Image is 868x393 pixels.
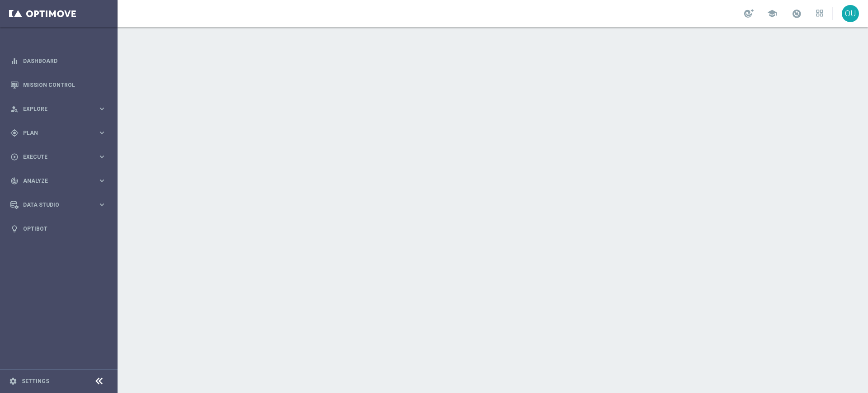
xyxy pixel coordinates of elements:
span: school [767,9,777,19]
button: person_search Explore keyboard_arrow_right [10,105,107,113]
div: Plan [10,129,98,137]
button: Mission Control [10,81,107,89]
i: person_search [10,105,19,113]
i: settings [9,377,17,385]
i: keyboard_arrow_right [98,176,106,185]
span: Plan [23,130,98,136]
button: lightbulb Optibot [10,225,107,232]
i: equalizer [10,57,19,65]
span: Execute [23,154,98,160]
a: Optibot [23,217,106,241]
button: equalizer Dashboard [10,57,107,65]
a: Dashboard [23,49,106,73]
div: Explore [10,105,98,113]
div: Execute [10,153,98,161]
i: keyboard_arrow_right [98,128,106,137]
i: keyboard_arrow_right [98,104,106,113]
button: Data Studio keyboard_arrow_right [10,201,107,208]
i: lightbulb [10,225,19,233]
i: play_circle_outline [10,153,19,161]
div: Mission Control [10,73,106,97]
button: play_circle_outline Execute keyboard_arrow_right [10,153,107,161]
button: track_changes Analyze keyboard_arrow_right [10,177,107,185]
a: Settings [22,379,49,384]
i: keyboard_arrow_right [98,152,106,161]
i: keyboard_arrow_right [98,200,106,209]
div: Analyze [10,177,98,185]
div: Dashboard [10,49,106,73]
span: Data Studio [23,202,98,208]
button: gps_fixed Plan keyboard_arrow_right [10,129,107,137]
div: OU [842,5,859,22]
div: Data Studio [10,201,98,209]
span: Explore [23,106,98,112]
span: Analyze [23,178,98,184]
i: gps_fixed [10,129,19,137]
a: Mission Control [23,73,106,97]
i: track_changes [10,177,19,185]
div: Optibot [10,217,106,241]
